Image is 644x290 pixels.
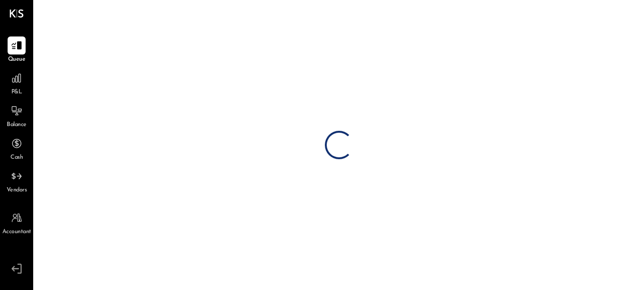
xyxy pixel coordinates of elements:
[0,36,33,64] a: Queue
[0,135,33,162] a: Cash
[0,209,33,236] a: Accountant
[11,88,22,97] span: P&L
[0,69,33,97] a: P&L
[0,102,33,129] a: Balance
[10,154,23,162] span: Cash
[0,167,33,195] a: Vendors
[7,121,27,129] span: Balance
[2,228,31,236] span: Accountant
[7,186,27,195] span: Vendors
[8,55,26,64] span: Queue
